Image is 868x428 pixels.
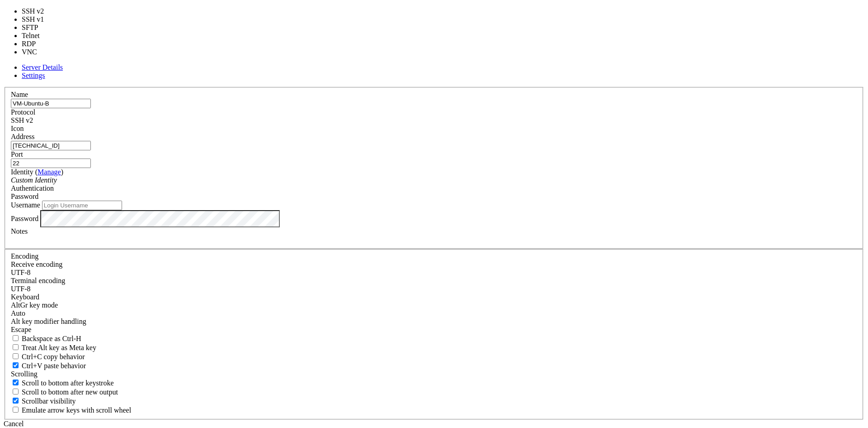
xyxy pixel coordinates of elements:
[22,335,81,342] span: Backspace as Ctrl-H
[11,301,58,309] label: Set the expected encoding for data received from the host. If the encodings do not match, visual ...
[11,201,40,209] label: Username
[11,326,857,334] div: Escape
[11,277,65,284] label: The default terminal encoding. ISO-2022 enables character map translations (like graphics maps). ...
[11,116,33,124] span: SSH v2
[11,116,857,125] div: SSH v2
[13,353,19,359] input: Ctrl+C copy behavior
[11,176,57,184] i: Custom Identity
[22,40,55,48] li: RDP
[11,168,63,176] label: Identity
[11,285,31,293] span: UTF-8
[11,108,35,116] label: Protocol
[22,72,45,79] a: Settings
[22,7,55,15] li: SSH v2
[22,397,76,405] span: Scrollbar visibility
[11,176,857,184] div: Custom Identity
[11,227,28,235] label: Notes
[22,362,86,370] span: Ctrl+V paste behavior
[11,293,39,301] label: Keyboard
[38,168,61,176] a: Manage
[11,317,86,325] label: Controls how the Alt key is handled. Escape: Send an ESC prefix. 8-Bit: Add 128 to the typed char...
[22,406,131,414] span: Emulate arrow keys with scroll wheel
[11,379,114,387] label: Whether to scroll to the bottom on any keystroke.
[11,133,34,140] label: Address
[42,201,122,210] input: Login Username
[11,344,96,351] label: Whether the Alt key acts as a Meta key or as a distinct Alt key.
[13,362,19,368] input: Ctrl+V paste behavior
[22,353,85,361] span: Ctrl+C copy behavior
[13,335,19,341] input: Backspace as Ctrl-H
[11,159,91,168] input: Port Number
[11,252,38,260] label: Encoding
[13,398,19,404] input: Scrollbar visibility
[11,370,38,378] label: Scrolling
[11,309,857,317] div: Auto
[13,380,19,385] input: Scroll to bottom after keystroke
[22,344,96,351] span: Treat Alt key as Meta key
[11,353,85,361] label: Ctrl-C copies if true, send ^C to host if false. Ctrl-Shift-C sends ^C to host if true, copies if...
[13,389,19,394] input: Scroll to bottom after new output
[11,326,31,333] span: Escape
[22,48,55,56] li: VNC
[22,32,55,40] li: Telnet
[11,269,857,277] div: UTF-8
[11,335,81,342] label: If true, the backspace should send BS ('\x08', aka ^H). Otherwise the backspace key should send '...
[35,168,63,176] span: ( )
[11,260,62,268] label: Set the expected encoding for data received from the host. If the encodings do not match, visual ...
[13,407,19,413] input: Emulate arrow keys with scroll wheel
[4,420,864,428] div: Cancel
[22,24,55,32] li: SFTP
[22,15,55,24] li: SSH v1
[11,406,131,414] label: When using the alternative screen buffer, and DECCKM (Application Cursor Keys) is active, mouse w...
[11,99,91,108] input: Server Name
[22,63,63,71] a: Server Details
[11,91,28,98] label: Name
[11,388,118,396] label: Scroll to bottom after new output.
[11,192,38,200] span: Password
[11,214,38,222] label: Password
[11,269,31,276] span: UTF-8
[11,150,23,158] label: Port
[11,309,25,317] span: Auto
[22,379,114,387] span: Scroll to bottom after keystroke
[11,397,76,405] label: The vertical scrollbar mode.
[11,141,91,150] input: Host Name or IP
[11,184,54,192] label: Authentication
[11,192,857,201] div: Password
[11,285,857,293] div: UTF-8
[11,362,86,370] label: Ctrl+V pastes if true, sends ^V to host if false. Ctrl+Shift+V sends ^V to host if true, pastes i...
[22,388,118,396] span: Scroll to bottom after new output
[13,344,19,350] input: Treat Alt key as Meta key
[11,125,24,132] label: Icon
